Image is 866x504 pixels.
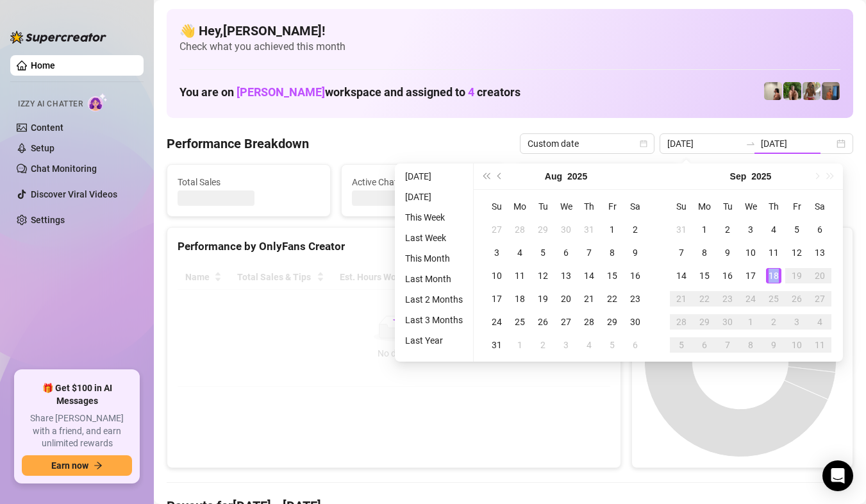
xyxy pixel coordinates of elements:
[745,139,756,149] span: swap-right
[179,40,840,54] span: Check what you achieved this month
[31,143,54,153] a: Setup
[31,215,65,225] a: Settings
[10,31,106,44] img: logo-BBDzfeDw.svg
[179,22,840,40] h4: 👋 Hey, [PERSON_NAME] !
[22,455,132,476] button: Earn nowarrow-right
[667,137,740,151] input: Start date
[783,82,801,100] img: Nathaniel
[94,461,103,470] span: arrow-right
[526,175,669,189] span: Messages Sent
[642,238,842,255] div: Sales by OnlyFans Creator
[387,319,400,332] span: loading
[31,122,63,133] a: Content
[640,140,647,147] span: calendar
[764,82,782,100] img: Ralphy
[88,93,108,112] img: AI Chatter
[468,85,474,99] span: 4
[22,382,132,407] span: 🎁 Get $100 in AI Messages
[18,98,83,110] span: Izzy AI Chatter
[822,82,840,100] img: Wayne
[822,460,853,491] div: Open Intercom Messenger
[51,460,88,471] span: Earn now
[31,164,97,174] a: Chat Monitoring
[167,135,309,153] h4: Performance Breakdown
[179,85,520,99] h1: You are on workspace and assigned to creators
[22,412,132,450] span: Share [PERSON_NAME] with a friend, and earn unlimited rewards
[237,85,325,99] span: [PERSON_NAME]
[178,238,610,255] div: Performance by OnlyFans Creator
[31,60,55,71] a: Home
[761,137,834,151] input: End date
[352,175,494,189] span: Active Chats
[528,134,647,153] span: Custom date
[31,189,117,199] a: Discover Viral Videos
[178,175,320,189] span: Total Sales
[745,139,756,149] span: to
[803,82,820,100] img: Nathaniel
